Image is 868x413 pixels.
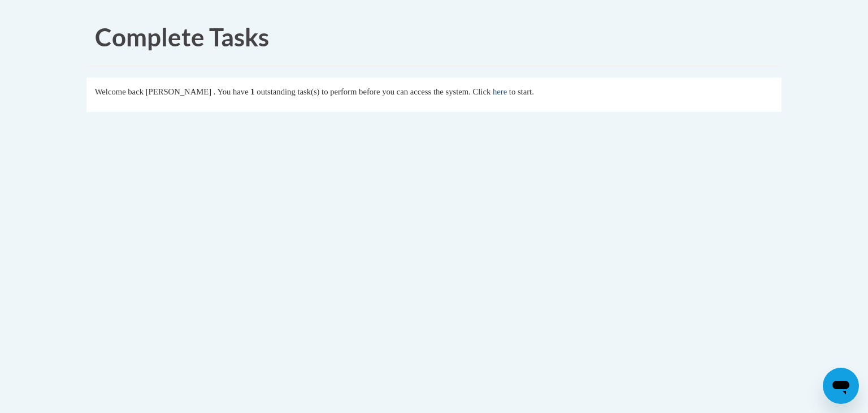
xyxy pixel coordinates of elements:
span: . You have [214,87,249,96]
span: [PERSON_NAME] [146,87,211,96]
span: outstanding task(s) to perform before you can access the system. Click [257,87,491,96]
span: 1 [250,87,254,96]
iframe: Button to launch messaging window [823,368,859,404]
span: Welcome back [95,87,144,96]
span: Complete Tasks [95,22,269,51]
a: here [493,87,507,96]
span: to start. [509,87,534,96]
